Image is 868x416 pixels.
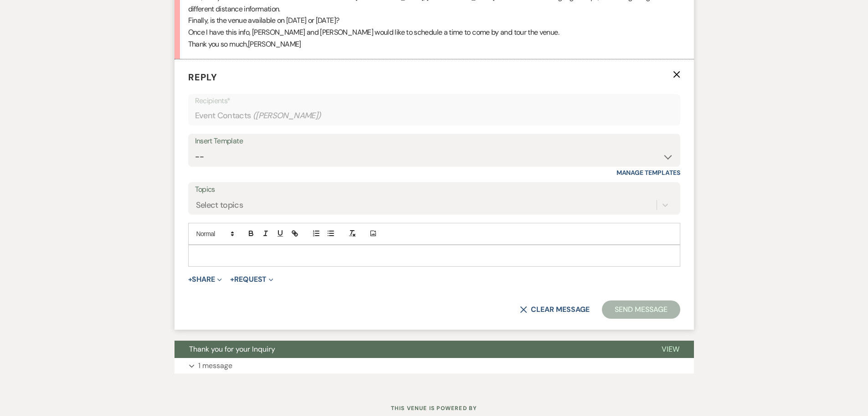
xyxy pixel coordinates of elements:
[230,276,234,283] span: +
[188,276,222,283] button: Share
[188,276,192,283] span: +
[189,344,275,354] span: Thank you for your Inquiry
[175,358,694,374] button: 1 message
[198,360,232,372] p: 1 message
[195,107,673,125] div: Event Contacts
[230,276,273,283] button: Request
[195,135,673,148] div: Insert Template
[520,306,589,313] button: Clear message
[662,344,679,354] span: View
[647,341,694,358] button: View
[188,71,217,83] span: Reply
[253,110,321,122] span: ( [PERSON_NAME] )
[195,95,673,107] p: Recipients*
[602,300,680,319] button: Send Message
[175,341,647,358] button: Thank you for your Inquiry
[195,183,673,196] label: Topics
[616,169,680,177] a: Manage Templates
[196,199,243,211] div: Select topics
